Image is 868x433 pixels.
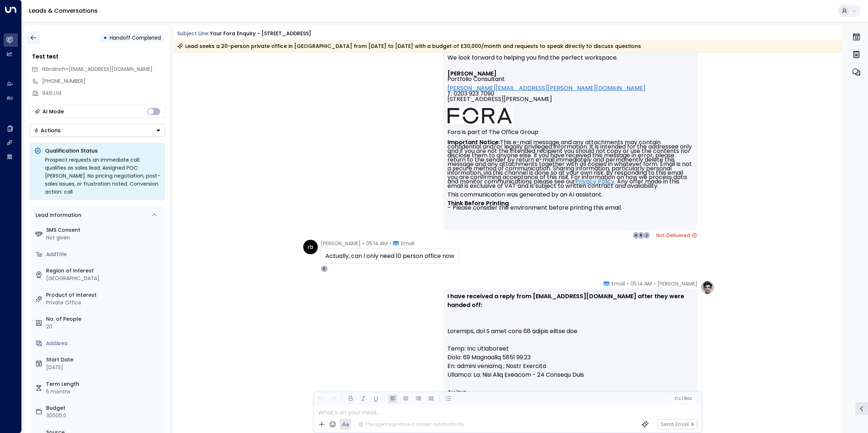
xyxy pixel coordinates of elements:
[657,280,697,287] span: [PERSON_NAME]
[46,275,162,282] div: [GEOGRAPHIC_DATA]
[30,124,165,137] button: Actions
[46,267,162,275] label: Region of Interest
[325,252,454,260] div: Actually, can I only need 10 person office now
[177,30,209,37] span: Subject Line:
[627,280,629,287] span: •
[612,280,625,287] span: Email
[321,265,328,272] div: E
[329,394,338,403] button: Redo
[656,232,697,239] span: Not Delivered
[447,199,509,207] strong: Think Before Printing
[633,232,640,239] div: H
[447,76,505,82] span: Portfolio Consultant
[42,65,153,73] span: rkbrainch+[EMAIL_ADDRESS][DOMAIN_NAME]
[447,292,686,309] strong: I have received a reply from [EMAIL_ADDRESS][DOMAIN_NAME] after they were handed off:
[447,138,500,146] strong: Important Notice:
[45,147,161,154] p: Qualification Status
[389,240,391,247] span: •
[362,240,364,247] span: •
[46,251,162,258] div: AddTitle
[575,179,615,184] a: Privacy Policy
[447,107,513,124] img: AIorK4ysLkpAD1VLoJghiceWoVRmgk1XU2vrdoLkeDLGAFfv_vh6vnfJOA1ilUWLDOVq3gZTs86hLsHm3vG-
[46,340,162,347] div: AddArea
[46,388,162,396] div: 5 months
[303,240,318,254] div: rb
[46,226,162,234] label: SMS Consent
[34,127,61,134] div: Actions
[46,323,162,331] div: 20
[46,404,162,412] label: Budget
[447,96,552,107] span: [STREET_ADDRESS][PERSON_NAME]
[447,71,693,210] div: Signature
[700,280,715,295] img: profile-logo.png
[29,7,98,15] a: Leads & Conversations
[46,234,162,242] div: Not given
[32,52,165,61] div: Test test
[33,211,81,219] div: Lead Information
[46,356,162,364] label: Start Date
[42,65,153,73] span: rkbrainch+946@live.co.uk
[638,232,645,239] div: R
[42,89,165,97] div: 946 Ltd
[672,395,695,402] button: Cc|Bcc
[46,364,162,371] div: [DATE]
[321,240,361,247] span: [PERSON_NAME]
[401,240,414,247] span: Email
[45,156,161,196] div: Prospect requests an immediate call; qualifies as sales lead. Assigned POC: [PERSON_NAME]. No pri...
[682,396,683,401] span: |
[210,30,311,37] div: Your Fora Enquiry - [STREET_ADDRESS]
[674,396,692,401] span: Cc Bcc
[46,380,162,388] label: Term Length
[42,77,165,85] div: [PHONE_NUMBER]
[46,412,162,420] div: 30000.0
[104,31,107,44] div: •
[447,128,538,136] font: Fora is part of The Office Group
[447,85,645,91] a: [PERSON_NAME][EMAIL_ADDRESS][PERSON_NAME][DOMAIN_NAME]
[42,108,64,115] div: AI Mode
[30,124,165,137] div: Button group with a nested menu
[316,394,325,403] button: Undo
[366,240,388,247] span: 05:14 AM
[630,280,652,287] span: 05:14 AM
[643,232,650,239] div: J
[654,280,656,287] span: •
[46,299,162,307] div: Private Office
[447,69,496,78] font: [PERSON_NAME]
[447,138,693,212] font: This e-mail message and any attachments may contain confidential and/or legally privileged inform...
[447,91,494,96] span: T: 0203 923 7090
[46,315,162,323] label: No. of People
[110,34,161,41] span: Handoff Completed
[358,421,465,428] div: The agent signature is added automatically
[177,43,641,50] div: Lead seeks a 20-person private office in [GEOGRAPHIC_DATA] from [DATE] to [DATE] with a budget of...
[46,291,162,299] label: Product of Interest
